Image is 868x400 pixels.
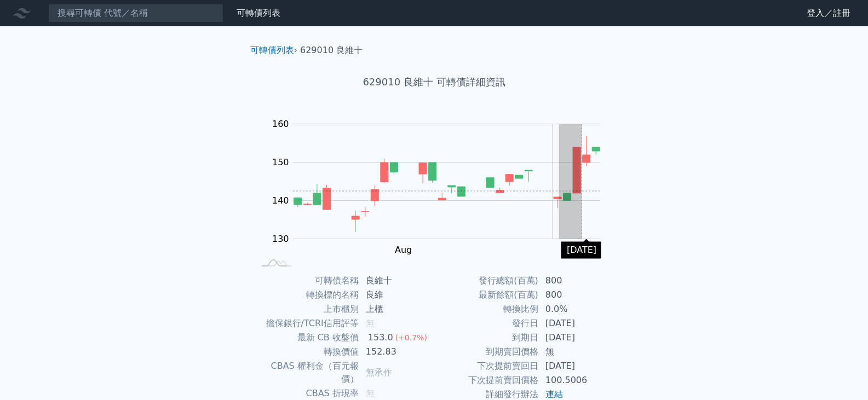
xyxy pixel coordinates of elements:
a: 登入／註冊 [798,4,859,22]
td: 最新 CB 收盤價 [255,331,359,345]
a: 可轉債列表 [237,8,280,18]
input: 搜尋可轉債 代號／名稱 [48,4,223,22]
td: [DATE] [539,316,614,331]
td: 轉換標的名稱 [255,288,359,302]
td: 到期日 [434,331,539,345]
li: › [250,44,297,57]
span: 無 [366,318,375,328]
span: 無 [366,388,375,398]
tspan: 160 [272,119,289,129]
td: 800 [539,274,614,288]
td: 發行日 [434,316,539,331]
div: 153.0 [366,331,395,344]
td: 152.83 [359,345,434,359]
td: 最新餘額(百萬) [434,288,539,302]
td: 上櫃 [359,302,434,316]
td: CBAS 權利金（百元報價） [255,359,359,386]
div: 聊天小工具 [813,347,868,400]
td: 良維十 [359,274,434,288]
a: 可轉債列表 [250,45,294,55]
td: 可轉債名稱 [255,274,359,288]
tspan: 140 [272,195,289,206]
td: 良維 [359,288,434,302]
h1: 629010 良維十 可轉債詳細資訊 [242,74,627,90]
a: 連結 [545,389,563,399]
td: 發行總額(百萬) [434,274,539,288]
tspan: 130 [272,234,289,244]
span: (+0.7%) [395,333,427,342]
span: 無承作 [366,367,392,378]
td: 800 [539,288,614,302]
li: 629010 良維十 [300,44,363,57]
td: [DATE] [539,359,614,373]
td: 到期賣回價格 [434,345,539,359]
tspan: Aug [395,245,412,255]
td: [DATE] [539,331,614,345]
td: 下次提前賣回日 [434,359,539,373]
td: 100.5006 [539,373,614,387]
td: 轉換比例 [434,302,539,316]
td: 0.0% [539,302,614,316]
g: Chart [267,119,617,255]
td: 無 [539,345,614,359]
td: 上市櫃別 [255,302,359,316]
tspan: 150 [272,157,289,167]
td: 轉換價值 [255,345,359,359]
td: 下次提前賣回價格 [434,373,539,387]
td: 擔保銀行/TCRI信用評等 [255,316,359,331]
iframe: Chat Widget [813,347,868,400]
